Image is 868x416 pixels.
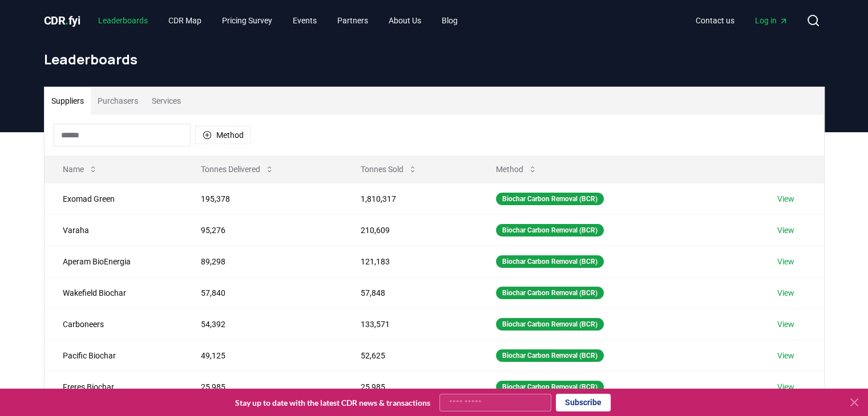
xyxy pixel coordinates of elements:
[755,15,788,26] span: Log in
[183,214,342,246] td: 95,276
[192,158,283,181] button: Tonnes Delivered
[54,158,107,181] button: Name
[777,256,794,267] a: View
[496,255,604,268] div: Biochar Carbon Removal (BCR)
[44,13,80,28] a: CDR.fyi
[183,277,342,308] td: 57,840
[44,14,80,27] span: CDR fyi
[342,308,478,340] td: 133,571
[342,371,478,402] td: 25,985
[89,10,157,31] a: Leaderboards
[45,340,183,371] td: Pacific Biochar
[777,287,794,299] a: View
[687,10,797,31] nav: Main
[687,10,744,31] a: Contact us
[433,10,467,31] a: Blog
[496,287,604,299] div: Biochar Carbon Removal (BCR)
[496,224,604,236] div: Biochar Carbon Removal (BCR)
[284,10,326,31] a: Events
[45,246,183,277] td: Aperam BioEnergia
[777,381,794,393] a: View
[183,246,342,277] td: 89,298
[777,193,794,205] a: View
[145,87,188,115] button: Services
[65,14,68,27] span: .
[213,10,281,31] a: Pricing Survey
[195,126,251,144] button: Method
[45,183,183,214] td: Exomad Green
[45,277,183,308] td: Wakefield Biochar
[380,10,430,31] a: About Us
[342,246,478,277] td: 121,183
[342,277,478,308] td: 57,848
[183,371,342,402] td: 25,985
[183,308,342,340] td: 54,392
[746,10,797,31] a: Log in
[487,158,546,181] button: Method
[342,183,478,214] td: 1,810,317
[89,10,467,31] nav: Main
[777,225,794,236] a: View
[159,10,211,31] a: CDR Map
[45,87,91,115] button: Suppliers
[496,193,604,205] div: Biochar Carbon Removal (BCR)
[777,319,794,330] a: View
[352,158,426,181] button: Tonnes Sold
[45,371,183,402] td: Freres Biochar
[183,340,342,371] td: 49,125
[496,349,604,362] div: Biochar Carbon Removal (BCR)
[496,318,604,331] div: Biochar Carbon Removal (BCR)
[777,350,794,361] a: View
[342,214,478,246] td: 210,609
[496,381,604,393] div: Biochar Carbon Removal (BCR)
[91,87,145,115] button: Purchasers
[44,50,825,68] h1: Leaderboards
[45,308,183,340] td: Carboneers
[45,214,183,246] td: Varaha
[342,340,478,371] td: 52,625
[328,10,377,31] a: Partners
[183,183,342,214] td: 195,378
